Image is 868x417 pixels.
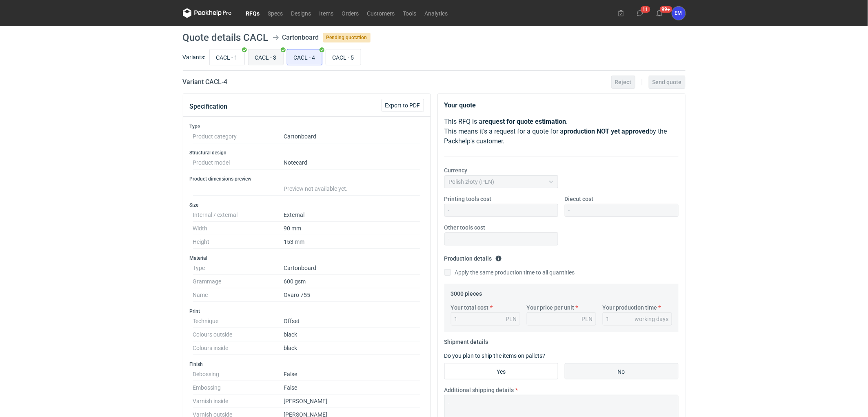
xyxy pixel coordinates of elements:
[444,252,502,262] legend: Production details
[582,315,593,323] div: PLN
[284,288,421,302] dd: Ovaro 755
[264,8,287,18] a: Specs
[444,223,486,232] label: Other tools cost
[284,314,421,328] dd: Offset
[193,368,284,381] dt: Debossing
[653,79,682,85] span: Send quote
[284,341,421,355] dd: black
[506,315,517,323] div: PLN
[284,395,421,408] dd: [PERSON_NAME]
[634,7,647,20] button: 11
[284,185,348,192] span: Preview not available yet.
[284,275,421,288] dd: 600 gsm
[183,8,232,18] svg: Packhelp Pro
[190,149,424,156] h3: Structural design
[385,103,420,108] span: Export to PDF
[190,97,228,116] button: Specification
[287,49,322,65] label: CACL - 4
[193,130,284,143] dt: Product category
[193,395,284,408] dt: Varnish inside
[284,261,421,275] dd: Cartonboard
[421,8,452,18] a: Analytics
[564,127,650,135] strong: production NOT yet approved
[444,335,488,345] legend: Shipment details
[363,8,399,18] a: Customers
[284,328,421,341] dd: black
[193,275,284,288] dt: Grammage
[444,117,679,146] p: This RFQ is a . This means it's a request for a quote for a by the Packhelp's customer.
[284,222,421,235] dd: 90 mm
[284,381,421,395] dd: False
[315,8,338,18] a: Items
[672,7,686,20] div: Ewelina Macek
[248,49,284,65] label: CACL - 3
[193,314,284,328] dt: Technique
[444,352,546,359] label: Do you plan to ship the items on pallets?
[451,303,489,312] label: Your total cost
[193,341,284,355] dt: Colours inside
[190,202,424,208] h3: Size
[193,156,284,169] dt: Product model
[193,288,284,302] dt: Name
[399,8,421,18] a: Tools
[615,79,632,85] span: Reject
[444,101,476,109] strong: Your quote
[284,235,421,249] dd: 153 mm
[284,368,421,381] dd: False
[444,268,575,277] label: Apply the same production time to all quantities
[444,386,514,394] label: Additional shipping details
[190,255,424,261] h3: Material
[326,49,361,65] label: CACL - 5
[527,303,575,312] label: Your price per unit
[190,123,424,130] h3: Type
[323,33,371,42] span: Pending quotation
[382,99,424,112] button: Export to PDF
[193,328,284,341] dt: Colours outside
[649,76,686,89] button: Send quote
[565,195,594,203] label: Diecut cost
[190,308,424,314] h3: Print
[483,118,566,125] strong: request for quote estimation
[451,287,482,297] legend: 3000 pieces
[444,166,468,174] label: Currency
[653,7,666,20] button: 99+
[282,33,319,42] div: Cartonboard
[183,33,269,42] h1: Quote details CACL
[338,8,363,18] a: Orders
[603,303,657,312] label: Your production time
[672,7,686,20] button: EM
[183,53,206,61] label: Variants:
[193,261,284,275] dt: Type
[242,8,264,18] a: RFQs
[287,8,315,18] a: Designs
[444,195,492,203] label: Printing tools cost
[193,208,284,222] dt: Internal / external
[209,49,245,65] label: CACL - 1
[193,222,284,235] dt: Width
[284,208,421,222] dd: External
[284,130,421,143] dd: Cartonboard
[190,361,424,368] h3: Finish
[190,176,424,182] h3: Product dimensions preview
[284,156,421,169] dd: Notecard
[635,315,669,323] div: working days
[193,381,284,395] dt: Embossing
[183,77,228,87] h2: Variant CACL - 4
[193,235,284,249] dt: Height
[611,76,635,89] button: Reject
